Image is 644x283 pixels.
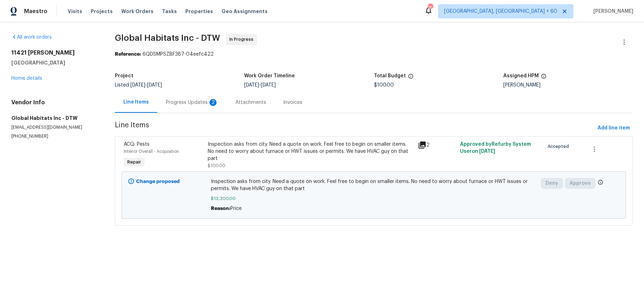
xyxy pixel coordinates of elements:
[235,99,266,106] div: Attachments
[598,124,630,133] span: Add line item
[211,206,230,211] span: Reason:
[11,35,52,40] a: All work orders
[185,8,213,15] span: Properties
[121,8,153,15] span: Work Orders
[261,83,276,88] span: [DATE]
[590,8,633,15] span: [PERSON_NAME]
[130,83,162,88] span: -
[136,179,180,184] b: Change proposed
[244,83,259,88] span: [DATE]
[444,8,557,15] span: [GEOGRAPHIC_DATA], [GEOGRAPHIC_DATA] + 60
[479,149,495,154] span: [DATE]
[230,206,242,211] span: Price
[91,8,113,15] span: Projects
[208,141,414,162] div: Inspection asks from city. Need a quote on work. Feel free to begin on smaller items. No need to ...
[208,163,225,168] span: $100.00
[11,115,98,122] h5: Global Habitats Inc - DTW
[548,143,572,150] span: Accepted
[222,8,268,15] span: Geo Assignments
[541,73,547,83] span: The hpm assigned to this work order.
[565,178,595,189] button: Approve
[115,122,595,135] span: Line Items
[244,83,276,88] span: -
[374,73,406,78] h5: Total Budget
[166,99,218,106] div: Progress Updates
[115,51,633,58] div: 6QDSMPSZBF387-04eefc422
[115,73,133,78] h5: Project
[503,83,633,88] div: [PERSON_NAME]
[229,36,256,43] span: In Progress
[503,73,539,78] h5: Assigned HPM
[11,49,98,56] h2: 11421 [PERSON_NAME]
[115,52,141,57] b: Reference:
[408,73,414,83] span: The total cost of line items that have been proposed by Opendoor. This sum includes line items th...
[541,178,563,189] button: Deny
[124,159,144,166] span: Repair
[124,142,150,147] span: ACQ: Pests
[374,83,394,88] span: $100.00
[68,8,82,15] span: Visits
[147,83,162,88] span: [DATE]
[595,122,633,135] button: Add line item
[162,9,177,14] span: Tasks
[11,133,98,139] p: [PHONE_NUMBER]
[11,76,42,81] a: Home details
[209,99,217,106] div: 2
[124,149,179,154] span: Interior Overall - Acquisition
[283,99,302,106] div: Invoices
[11,59,98,66] h5: [GEOGRAPHIC_DATA]
[115,83,162,88] span: Listed
[11,124,98,131] p: [EMAIL_ADDRESS][DOMAIN_NAME]
[598,179,603,187] span: Only a market manager or an area construction manager can approve
[460,142,531,154] span: Approved by Refurby System User on
[211,178,537,192] span: Inspection asks from city. Need a quote on work. Feel free to begin on smaller items. No need to ...
[428,4,433,11] div: 753
[244,73,295,78] h5: Work Order Timeline
[123,99,149,106] div: Line Items
[130,83,145,88] span: [DATE]
[11,99,98,106] h4: Vendor Info
[211,195,537,202] span: $13,200.00
[418,141,456,149] div: 2
[115,34,220,42] span: Global Habitats Inc - DTW
[24,8,47,15] span: Maestro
